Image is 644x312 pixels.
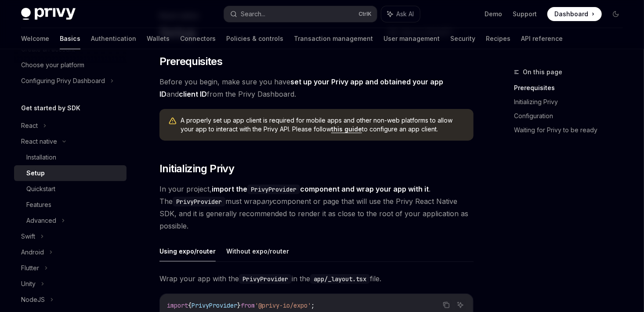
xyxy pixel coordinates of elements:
span: Before you begin, make sure you have and from the Privy Dashboard. [159,76,474,100]
span: import [167,301,188,309]
a: Policies & controls [226,28,283,49]
code: PrivyProvider [239,274,292,284]
span: Initializing Privy [159,162,234,176]
a: Configuration [514,109,630,123]
code: PrivyProvider [247,185,300,194]
a: Security [450,28,475,49]
span: '@privy-io/expo' [255,301,311,309]
div: NodeJS [21,294,45,305]
code: PrivyProvider [173,197,225,207]
div: Configuring Privy Dashboard [21,76,105,86]
a: Authentication [91,28,136,49]
span: A properly set up app client is required for mobile apps and other non-web platforms to allow you... [181,116,465,134]
div: Unity [21,279,36,289]
span: Dashboard [554,10,588,18]
a: Basics [60,28,80,49]
div: Quickstart [26,184,55,194]
div: Setup [26,168,45,178]
span: { [188,301,192,309]
div: Installation [26,152,56,163]
div: Advanced [26,215,56,226]
span: ; [311,301,315,309]
div: Android [21,247,44,258]
button: Using expo/router [159,241,216,261]
span: Prerequisites [159,54,222,69]
div: Features [26,200,51,210]
a: Welcome [21,28,49,49]
a: Waiting for Privy to be ready [514,123,630,137]
span: In your project, . The must wrap component or page that will use the Privy React Native SDK, and ... [159,183,474,232]
button: Copy the contents from the code block [441,299,452,311]
a: Connectors [180,28,216,49]
a: this guide [331,125,362,133]
button: Ask AI [455,299,466,311]
a: client ID [179,90,207,99]
div: React [21,120,38,131]
span: Ask AI [396,10,414,18]
a: Initializing Privy [514,95,630,109]
h5: Get started by SDK [21,103,80,113]
div: Flutter [21,263,39,273]
a: Recipes [486,28,510,49]
span: } [237,301,241,309]
a: Transaction management [294,28,373,49]
button: Without expo/router [226,241,289,261]
a: User management [384,28,440,49]
em: any [261,197,273,206]
div: Swift [21,231,35,242]
button: Ask AI [381,6,420,22]
div: Choose your platform [21,60,84,70]
img: dark logo [21,8,76,20]
span: Ctrl K [358,11,372,18]
a: set up your Privy app and obtained your app ID [159,77,443,99]
svg: Warning [168,117,177,126]
a: Dashboard [547,7,602,21]
a: Demo [485,10,502,18]
button: Toggle dark mode [609,7,623,21]
a: API reference [521,28,563,49]
div: React native [21,136,57,147]
strong: import the component and wrap your app with it [212,185,429,193]
span: On this page [523,67,562,77]
button: Search...CtrlK [224,6,377,22]
a: Features [14,197,127,213]
a: Installation [14,149,127,165]
span: PrivyProvider [192,301,237,309]
a: Prerequisites [514,81,630,95]
div: Search... [241,9,265,19]
span: from [241,301,255,309]
a: Quickstart [14,181,127,197]
span: Wrap your app with the in the file. [159,272,474,285]
a: Setup [14,165,127,181]
a: Wallets [147,28,170,49]
a: Choose your platform [14,57,127,73]
a: Support [513,10,537,18]
code: app/_layout.tsx [310,274,370,284]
